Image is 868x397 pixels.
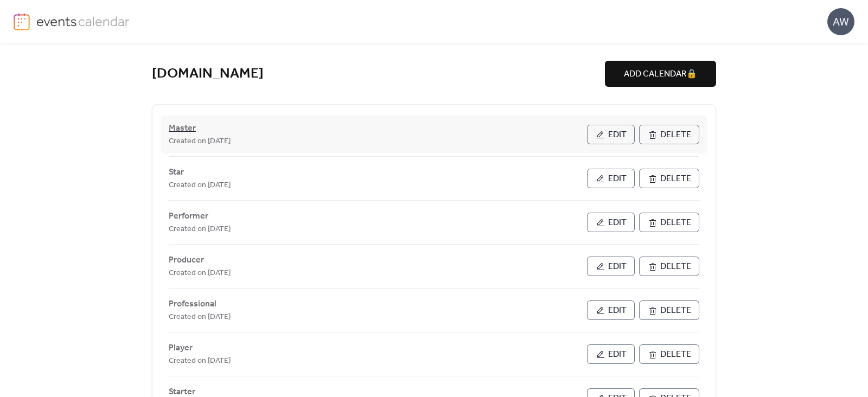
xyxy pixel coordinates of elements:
span: Created on [DATE] [169,223,231,236]
span: Created on [DATE] [169,355,231,368]
img: logo [14,13,30,30]
button: Delete [639,344,699,364]
a: Performer [169,213,208,219]
a: [DOMAIN_NAME] [152,65,264,83]
button: Edit [587,257,635,276]
span: Created on [DATE] [169,311,231,324]
button: Edit [587,344,635,364]
button: Edit [587,125,635,144]
span: Delete [660,260,691,273]
span: Player [169,342,193,355]
button: Delete [639,213,699,232]
a: Player [169,345,193,351]
button: Edit [587,213,635,232]
div: AW [827,8,854,35]
span: Delete [660,304,691,317]
a: Star [169,169,184,175]
button: Delete [639,257,699,276]
button: Edit [587,169,635,188]
button: Edit [587,300,635,320]
button: Delete [639,125,699,144]
img: logo-type [36,13,130,29]
a: Professional [169,301,216,307]
span: Delete [660,172,691,185]
span: Performer [169,210,208,223]
span: Created on [DATE] [169,179,231,192]
span: Created on [DATE] [169,267,231,280]
span: Professional [169,298,216,311]
a: Master [169,125,196,132]
span: Delete [660,129,691,142]
a: Producer [169,257,204,263]
span: Master [169,122,196,135]
span: Producer [169,254,204,267]
span: Edit [608,172,627,185]
span: Edit [608,129,627,142]
a: Starter [169,389,195,395]
span: Delete [660,216,691,229]
span: Created on [DATE] [169,135,231,148]
button: Delete [639,300,699,320]
span: Edit [608,260,627,273]
span: Edit [608,216,627,229]
span: Edit [608,304,627,317]
span: Delete [660,348,691,361]
button: Delete [639,169,699,188]
span: Edit [608,348,627,361]
span: Star [169,166,184,179]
